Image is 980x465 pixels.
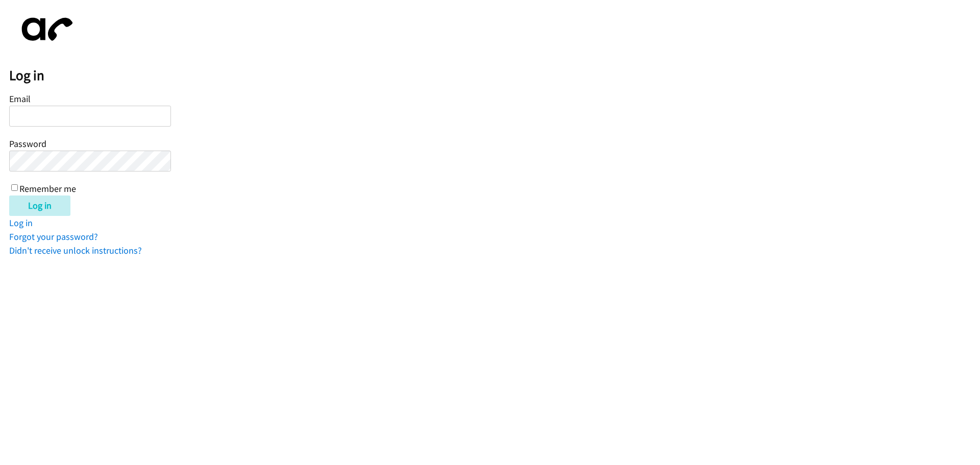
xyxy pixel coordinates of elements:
[9,231,98,242] a: Forgot your password?
[9,138,46,150] label: Password
[9,9,81,50] img: aphone-8a226864a2ddd6a5e75d1ebefc011f4aa8f32683c2d82f3fb0802fe031f96514.svg
[19,183,76,194] label: Remember me
[9,244,142,256] a: Didn't receive unlock instructions?
[9,217,33,229] a: Log in
[9,67,980,84] h2: Log in
[9,93,31,105] label: Email
[9,195,70,216] input: Log in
